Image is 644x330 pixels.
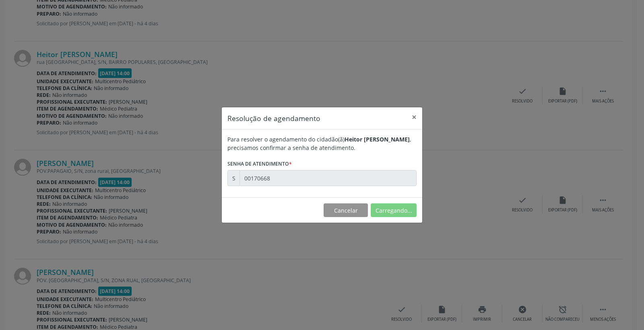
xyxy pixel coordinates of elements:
button: Carregando... [371,203,417,217]
button: Cancelar [324,203,368,217]
label: Senha de atendimento [227,158,292,170]
h5: Resolução de agendamento [227,113,320,123]
div: Para resolver o agendamento do cidadão(ã) , precisamos confirmar a senha de atendimento. [227,135,417,152]
div: S [227,170,240,186]
button: Close [406,107,422,127]
b: Heitor [PERSON_NAME] [345,135,410,143]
